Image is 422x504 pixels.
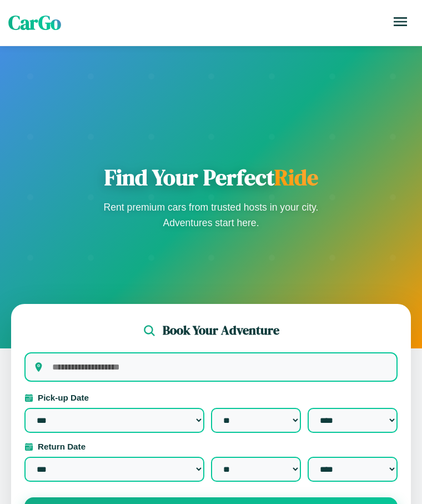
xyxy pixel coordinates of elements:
span: Ride [274,162,318,192]
p: Rent premium cars from trusted hosts in your city. Adventures start here. [100,199,322,231]
label: Return Date [24,442,398,451]
span: CarGo [8,9,61,36]
h2: Book Your Adventure [163,322,279,339]
label: Pick-up Date [24,393,398,402]
h1: Find Your Perfect [100,164,322,191]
